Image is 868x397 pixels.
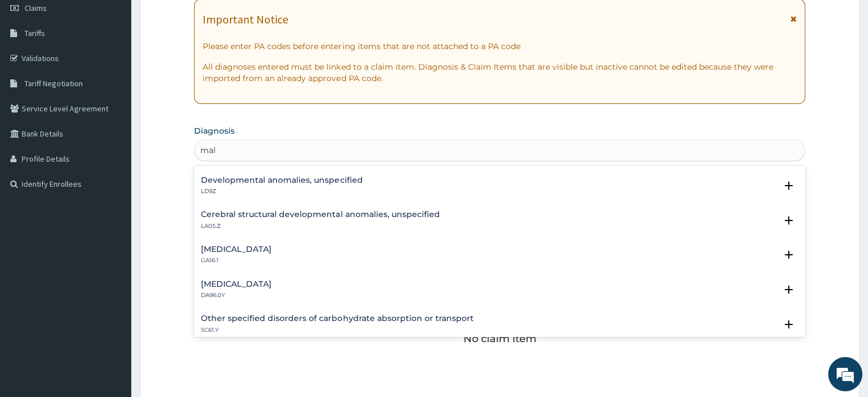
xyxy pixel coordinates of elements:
span: We're online! [66,123,158,239]
i: open select status [782,179,796,193]
h4: Developmental anomalies, unspecified [201,176,362,185]
i: open select status [782,318,796,331]
span: Tariffs [25,28,45,38]
i: open select status [782,214,796,227]
label: Diagnosis [194,125,235,137]
p: LA05.Z [201,222,439,230]
i: open select status [782,283,796,296]
p: 5C61.Y [201,326,473,334]
textarea: Type your message and hit 'Enter' [6,271,217,311]
h4: [MEDICAL_DATA] [201,245,272,254]
p: LD9Z [201,187,362,195]
span: Tariff Negotiation [25,78,83,89]
div: Minimize live chat window [187,6,215,33]
h4: Cerebral structural developmental anomalies, unspecified [201,210,439,219]
h4: Other specified disorders of carbohydrate absorption or transport [201,314,473,323]
span: Claims [25,3,47,13]
div: Chat with us now [59,64,192,79]
p: GA16.1 [201,256,272,264]
h4: [MEDICAL_DATA] [201,280,272,288]
p: All diagnoses entered must be linked to a claim item. Diagnosis & Claim Items that are visible bu... [203,61,796,84]
img: d_794563401_company_1708531726252_794563401 [21,57,46,86]
h1: Important Notice [203,13,288,26]
i: open select status [782,248,796,262]
p: No claim item [463,333,536,344]
p: DA96.0Y [201,291,272,299]
p: Please enter PA codes before entering items that are not attached to a PA code [203,41,796,52]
